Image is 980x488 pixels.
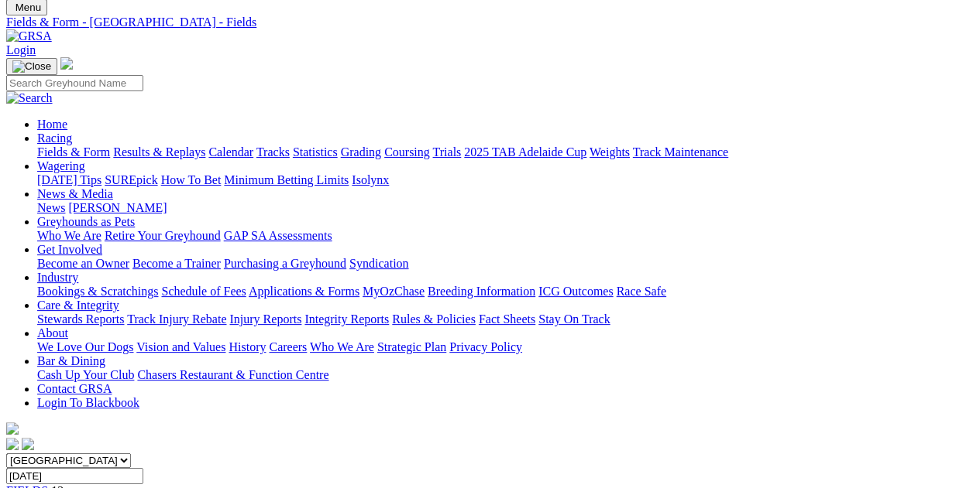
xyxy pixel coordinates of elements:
div: Wagering [37,173,974,187]
a: Login [6,43,36,56]
a: Syndication [349,257,408,270]
a: Greyhounds as Pets [37,215,135,228]
a: Coursing [384,145,430,159]
a: We Love Our Dogs [37,340,133,353]
a: Chasers Restaurant & Function Centre [137,368,328,381]
a: Stay On Track [538,312,610,326]
a: Integrity Reports [304,312,389,326]
div: Care & Integrity [37,312,974,326]
img: Close [12,60,51,73]
a: Who We Are [310,340,374,353]
a: Become an Owner [37,257,129,270]
div: Bar & Dining [37,368,974,382]
a: Injury Reports [229,312,301,326]
a: Contact GRSA [37,382,112,395]
a: Isolynx [352,173,389,186]
a: ICG Outcomes [538,285,613,298]
a: Get Involved [37,243,102,256]
span: Menu [15,2,41,13]
a: How To Bet [161,173,222,186]
a: Grading [341,145,381,159]
div: Racing [37,145,974,159]
a: Fields & Form - [GEOGRAPHIC_DATA] - Fields [6,15,974,29]
img: Search [6,91,53,105]
img: facebook.svg [6,438,19,450]
a: Stewards Reports [37,312,124,326]
a: Fields & Form [37,145,110,159]
a: News [37,201,65,214]
a: Cash Up Your Club [37,368,134,381]
a: History [229,340,266,353]
a: Statistics [293,145,338,159]
a: Wagering [37,159,85,172]
input: Search [6,75,143,91]
a: Retire Your Greyhound [105,229,221,242]
a: Breeding Information [428,285,535,298]
img: twitter.svg [22,438,34,450]
a: Schedule of Fees [161,285,246,298]
a: Tracks [256,145,290,159]
a: Rules & Policies [392,312,476,326]
a: GAP SA Assessments [224,229,332,242]
img: logo-grsa-white.png [60,57,73,70]
a: Track Injury Rebate [127,312,226,326]
a: Applications & Forms [249,285,359,298]
div: About [37,340,974,354]
a: Privacy Policy [449,340,522,353]
a: Racing [37,131,72,145]
a: Weights [590,145,630,159]
a: Home [37,118,67,131]
a: Strategic Plan [377,340,446,353]
button: Toggle navigation [6,58,57,75]
a: SUREpick [105,173,157,186]
a: Bar & Dining [37,354,105,367]
a: Login To Blackbook [37,396,139,409]
a: Vision and Values [136,340,225,353]
img: logo-grsa-white.png [6,422,19,435]
a: About [37,326,68,340]
a: Track Maintenance [633,145,728,159]
a: Become a Trainer [132,257,221,270]
a: 2025 TAB Adelaide Cup [464,145,586,159]
div: Greyhounds as Pets [37,229,974,243]
a: Calendar [208,145,253,159]
a: Race Safe [616,285,665,298]
a: [PERSON_NAME] [68,201,167,214]
a: Bookings & Scratchings [37,285,158,298]
a: Minimum Betting Limits [224,173,349,186]
a: [DATE] Tips [37,173,101,186]
a: MyOzChase [363,285,425,298]
a: Purchasing a Greyhound [224,257,346,270]
a: News & Media [37,187,113,200]
a: Results & Replays [113,145,205,159]
a: Industry [37,271,78,284]
a: Care & Integrity [37,299,119,312]
div: Industry [37,285,974,299]
a: Fact Sheets [479,312,535,326]
input: Select date [6,468,143,484]
a: Who We Are [37,229,101,242]
a: Careers [269,340,307,353]
div: News & Media [37,201,974,215]
a: Trials [432,145,461,159]
img: GRSA [6,29,52,43]
div: Get Involved [37,257,974,271]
